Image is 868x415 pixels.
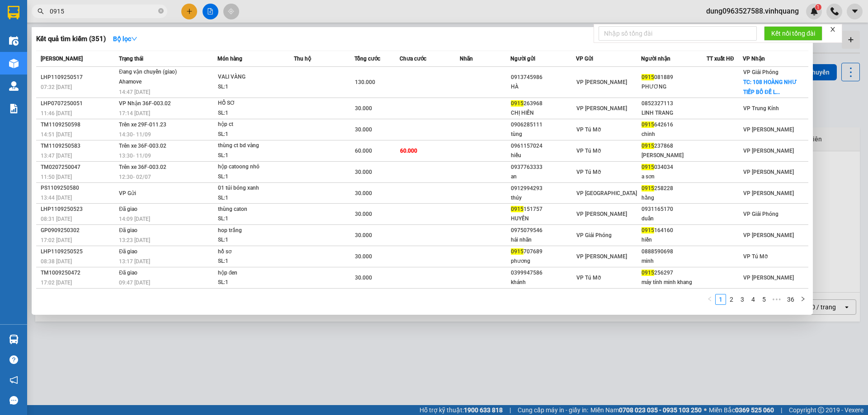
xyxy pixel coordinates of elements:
li: 36 [784,294,797,305]
li: Previous Page [704,294,715,305]
span: Trạng thái [119,56,143,62]
span: VP [PERSON_NAME] [576,211,627,217]
input: Nhập số tổng đài [599,26,757,41]
span: 14:30 - 11/09 [119,131,151,138]
span: Đã giao [119,270,137,276]
div: GP0909250302 [41,226,116,235]
span: 09:47 [DATE] [119,280,150,286]
li: 2 [726,294,737,305]
div: 0961157024 [511,141,576,151]
div: HUYỀN [511,214,576,224]
div: LINH TRANG [642,108,706,118]
span: Món hàng [217,56,242,62]
span: 0915 [642,164,654,170]
span: left [707,296,712,302]
div: minh [642,256,706,266]
span: Nhãn [460,56,473,62]
span: 14:09 [DATE] [119,216,150,222]
div: TM1009250472 [41,268,116,278]
span: notification [9,376,18,384]
span: 13:44 [DATE] [41,195,72,201]
img: warehouse-icon [9,59,19,68]
span: 0915 [642,74,654,80]
div: SL: 1 [218,108,286,118]
div: hop trắng [218,226,286,236]
div: thùng ct bd vàng [218,141,286,151]
li: 4 [748,294,759,305]
div: phương [511,256,576,266]
span: 30.000 [355,105,372,112]
span: VP Gửi [119,190,136,196]
span: VP Tú Mỡ [743,253,768,260]
span: 0915 [642,270,654,276]
span: VP [PERSON_NAME] [743,275,794,281]
div: LHP1109250525 [41,247,116,256]
span: 08:38 [DATE] [41,258,72,265]
span: Tổng cước [354,56,380,62]
span: VP [PERSON_NAME] [576,105,627,112]
span: VP Tú Mỡ [576,148,601,154]
div: 164160 [642,226,706,235]
div: SL: 1 [218,235,286,245]
span: question-circle [9,355,18,364]
span: 60.000 [400,148,417,154]
div: SL: 1 [218,82,286,92]
div: hồ sơ [218,247,286,257]
div: SL: 1 [218,256,286,266]
span: 14:51 [DATE] [41,131,72,138]
span: 0915 [511,248,524,255]
div: khánh [511,278,576,287]
span: 13:23 [DATE] [119,237,150,243]
div: 0906285111 [511,120,576,130]
div: SL: 1 [218,214,286,224]
div: [PERSON_NAME] [642,151,706,160]
span: 60.000 [355,148,372,154]
span: VP Giải Phóng [743,211,778,217]
div: 0975079546 [511,226,576,235]
span: 30.000 [355,169,372,175]
span: 08:31 [DATE] [41,216,72,222]
span: Đã giao [119,227,137,233]
div: SL: 1 [218,172,286,182]
span: 30.000 [355,232,372,238]
div: hải nhãn [511,235,576,245]
span: right [800,296,806,302]
span: ••• [769,294,784,305]
span: VP [GEOGRAPHIC_DATA] [576,190,637,196]
div: Ahamove [119,77,187,87]
li: 1 [715,294,726,305]
span: 0915 [642,121,654,128]
span: VP Gửi [576,56,593,62]
span: 11:50 [DATE] [41,174,72,180]
div: 034034 [642,163,706,172]
li: 5 [759,294,769,305]
div: TM1109250583 [41,141,116,151]
div: hiền [642,235,706,245]
div: 0931165170 [642,205,706,214]
div: hộp đen [218,268,286,278]
div: thùng caton [218,205,286,214]
span: 13:17 [DATE] [119,258,150,265]
span: 30.000 [355,253,372,260]
span: close-circle [158,7,164,16]
div: PS1109250580 [41,183,116,193]
span: Người nhận [641,56,670,62]
div: 01 túi bóng xanh [218,183,286,193]
li: 3 [737,294,748,305]
a: 4 [748,294,758,304]
div: 0399947586 [511,268,576,278]
div: chinh [642,130,706,139]
strong: Bộ lọc [113,35,137,42]
span: down [131,36,137,42]
img: solution-icon [9,104,19,113]
div: TM1109250598 [41,120,116,130]
span: message [9,396,18,405]
span: VP [PERSON_NAME] [743,148,794,154]
h3: Kết quả tìm kiếm ( 351 ) [36,34,106,44]
span: Trên xe 36F-003.02 [119,164,166,170]
span: TT xuất HĐ [707,56,734,62]
button: Bộ lọcdown [106,32,145,46]
div: hộp catoong nhỏ [218,162,286,172]
div: 0937763333 [511,163,576,172]
div: tùng [511,130,576,139]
